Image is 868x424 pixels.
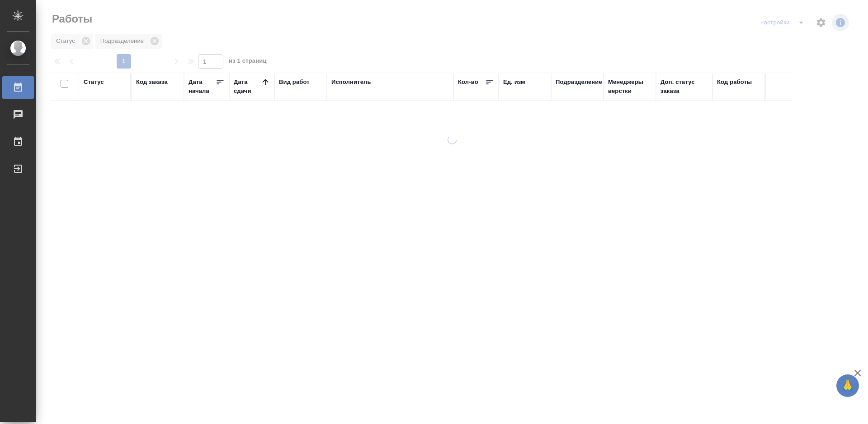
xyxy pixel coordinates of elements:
[84,78,104,87] div: Статус
[234,78,261,96] div: Дата сдачи
[331,78,371,87] div: Исполнитель
[717,78,752,87] div: Код работы
[279,78,310,87] div: Вид работ
[458,78,478,87] div: Кол-во
[556,78,602,87] div: Подразделение
[840,376,855,395] span: 🙏
[189,78,216,96] div: Дата начала
[660,78,708,96] div: Доп. статус заказа
[503,78,525,87] div: Ед. изм
[836,374,859,397] button: 🙏
[608,78,651,96] div: Менеджеры верстки
[136,78,168,87] div: Код заказа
